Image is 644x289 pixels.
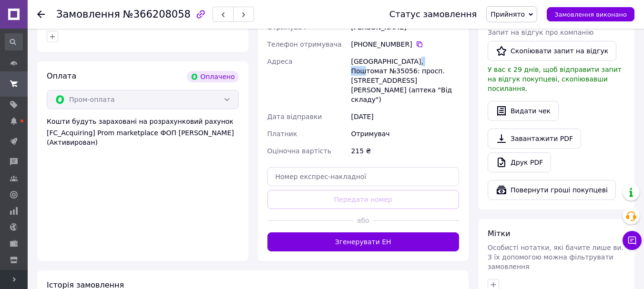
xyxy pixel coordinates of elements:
div: Статус замовлення [389,10,477,19]
div: [GEOGRAPHIC_DATA], Поштомат №35056: просп. [STREET_ADDRESS][PERSON_NAME] (аптека "Від складу") [349,53,461,108]
button: Повернути гроші покупцеві [488,180,616,200]
input: Номер експрес-накладної [267,167,460,186]
span: або [354,216,373,225]
div: Повернутися назад [37,10,45,19]
a: Завантажити PDF [488,129,581,149]
span: Адреса [267,58,293,65]
span: Замовлення виконано [554,11,627,18]
span: Оціночна вартість [267,147,331,155]
span: Мітки [488,229,511,238]
button: Замовлення виконано [547,7,634,21]
button: Чат з покупцем [623,231,642,250]
span: Замовлення [56,9,120,20]
div: Кошти будуть зараховані на розрахунковий рахунок [47,117,239,147]
span: Телефон отримувача [267,40,342,48]
span: Отримувач [267,23,306,31]
span: №366208058 [123,9,191,20]
span: Дата відправки [267,113,322,120]
span: Запит на відгук про компанію [488,29,593,36]
div: [PHONE_NUMBER] [351,40,459,49]
div: 215 ₴ [349,142,461,159]
span: Особисті нотатки, які бачите лише ви. З їх допомогою можна фільтрувати замовлення [488,244,624,270]
span: Прийнято [491,10,525,18]
span: Оплата [47,71,76,80]
div: [FC_Acquiring] Prom marketplace ФОП [PERSON_NAME] (Активирован) [47,128,239,147]
div: Отримувач [349,125,461,142]
button: Скопіювати запит на відгук [488,41,616,61]
span: Платник [267,130,297,138]
button: Згенерувати ЕН [267,232,460,251]
div: [DATE] [349,108,461,125]
div: Оплачено [187,71,238,82]
button: Видати чек [488,101,559,121]
a: Друк PDF [488,152,551,172]
span: У вас є 29 днів, щоб відправити запит на відгук покупцеві, скопіювавши посилання. [488,66,622,92]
